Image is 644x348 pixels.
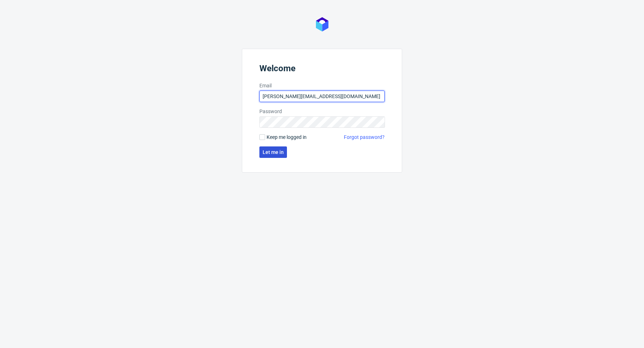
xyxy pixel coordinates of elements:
input: you@youremail.com [259,91,385,102]
button: Let me in [259,146,287,158]
a: Forgot password? [344,134,385,141]
span: Let me in [263,150,284,155]
span: Keep me logged in [267,134,307,141]
header: Welcome [259,63,385,76]
label: Password [259,108,385,115]
label: Email [259,82,385,89]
